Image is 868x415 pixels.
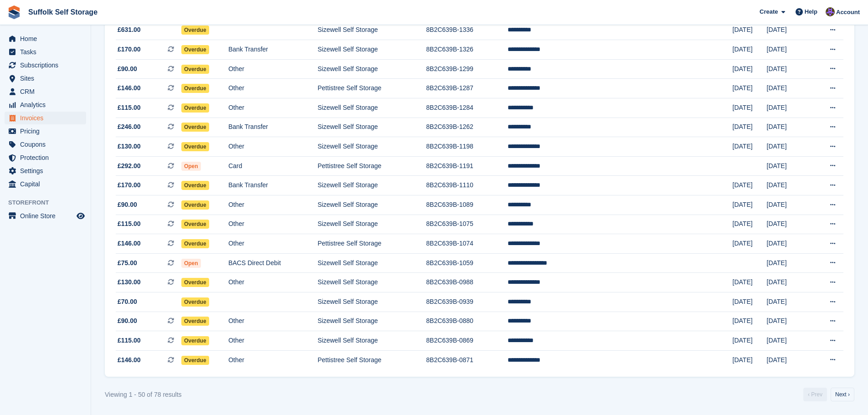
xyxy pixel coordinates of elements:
[118,277,141,287] span: £130.00
[181,84,209,93] span: Overdue
[426,312,508,331] td: 8B2C639B-0880
[181,123,209,132] span: Overdue
[733,312,767,331] td: [DATE]
[7,5,21,19] img: stora-icon-8386f47178a22dfd0bd8f6a31ec36ba5ce8667c1dd55bd0f319d3a0aa187defe.svg
[5,138,86,151] a: menu
[20,151,75,164] span: Protection
[733,137,767,157] td: [DATE]
[5,98,86,111] a: menu
[20,85,75,98] span: CRM
[181,356,209,365] span: Overdue
[228,137,318,157] td: Other
[5,125,86,138] a: menu
[228,59,318,79] td: Other
[5,46,86,58] a: menu
[20,112,75,124] span: Invoices
[767,253,811,273] td: [DATE]
[228,215,318,234] td: Other
[5,210,86,222] a: menu
[318,273,426,292] td: Sizewell Self Storage
[318,59,426,79] td: Sizewell Self Storage
[318,331,426,351] td: Sizewell Self Storage
[426,156,508,176] td: 8B2C639B-1191
[767,234,811,254] td: [DATE]
[318,215,426,234] td: Sizewell Self Storage
[181,200,209,210] span: Overdue
[118,258,137,268] span: £75.00
[5,59,86,72] a: menu
[118,200,137,210] span: £90.00
[426,98,508,118] td: 8B2C639B-1284
[228,176,318,195] td: Bank Transfer
[318,137,426,157] td: Sizewell Self Storage
[733,59,767,79] td: [DATE]
[181,142,209,151] span: Overdue
[181,336,209,345] span: Overdue
[118,180,141,190] span: £170.00
[426,40,508,60] td: 8B2C639B-1326
[105,390,182,400] div: Viewing 1 - 50 of 78 results
[318,156,426,176] td: Pettistree Self Storage
[118,45,141,54] span: £170.00
[228,40,318,60] td: Bank Transfer
[181,181,209,190] span: Overdue
[318,253,426,273] td: Sizewell Self Storage
[426,215,508,234] td: 8B2C639B-1075
[20,210,75,222] span: Online Store
[228,98,318,118] td: Other
[181,220,209,229] span: Overdue
[733,98,767,118] td: [DATE]
[118,161,141,171] span: £292.00
[426,253,508,273] td: 8B2C639B-1059
[318,195,426,215] td: Sizewell Self Storage
[20,164,75,177] span: Settings
[228,195,318,215] td: Other
[733,20,767,40] td: [DATE]
[5,164,86,177] a: menu
[20,138,75,151] span: Coupons
[426,331,508,351] td: 8B2C639B-0869
[118,103,141,113] span: £115.00
[20,32,75,45] span: Home
[426,273,508,292] td: 8B2C639B-0988
[760,7,778,16] span: Create
[228,234,318,254] td: Other
[831,388,854,401] a: Next
[733,331,767,351] td: [DATE]
[767,59,811,79] td: [DATE]
[426,20,508,40] td: 8B2C639B-1336
[426,350,508,369] td: 8B2C639B-0871
[767,195,811,215] td: [DATE]
[426,234,508,254] td: 8B2C639B-1074
[767,156,811,176] td: [DATE]
[733,118,767,137] td: [DATE]
[426,292,508,312] td: 8B2C639B-0939
[426,118,508,137] td: 8B2C639B-1262
[5,112,86,124] a: menu
[318,79,426,98] td: Pettistree Self Storage
[767,292,811,312] td: [DATE]
[181,317,209,326] span: Overdue
[20,178,75,190] span: Capital
[426,176,508,195] td: 8B2C639B-1110
[20,72,75,85] span: Sites
[228,253,318,273] td: BACS Direct Debit
[733,79,767,98] td: [DATE]
[733,215,767,234] td: [DATE]
[801,388,856,401] nav: Pages
[426,79,508,98] td: 8B2C639B-1287
[426,195,508,215] td: 8B2C639B-1089
[228,79,318,98] td: Other
[20,46,75,58] span: Tasks
[767,215,811,234] td: [DATE]
[767,176,811,195] td: [DATE]
[118,83,141,93] span: £146.00
[228,312,318,331] td: Other
[75,210,86,221] a: Preview store
[318,20,426,40] td: Sizewell Self Storage
[767,273,811,292] td: [DATE]
[20,125,75,138] span: Pricing
[767,331,811,351] td: [DATE]
[228,273,318,292] td: Other
[5,85,86,98] a: menu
